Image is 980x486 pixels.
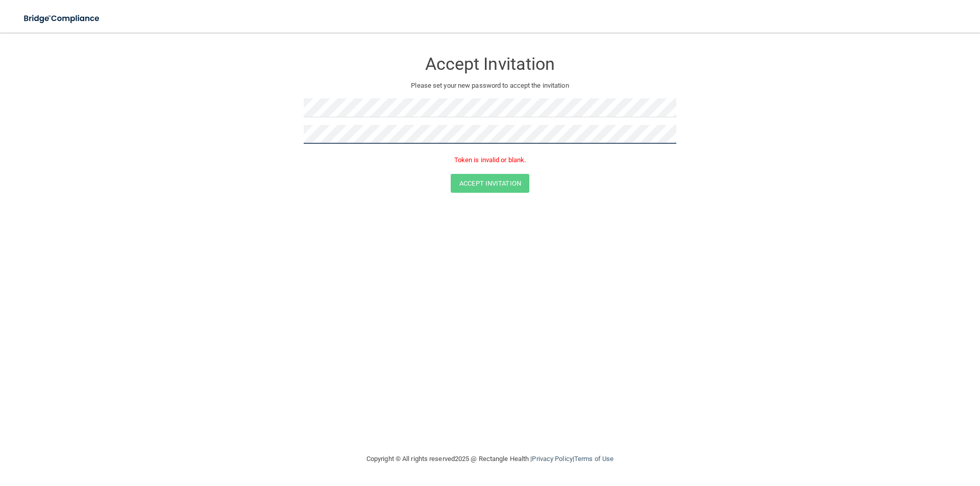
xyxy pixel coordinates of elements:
p: Token is invalid or blank. [304,154,676,166]
a: Privacy Policy [532,455,572,463]
button: Accept Invitation [451,174,529,193]
img: bridge_compliance_login_screen.278c3ca4.svg [15,8,109,29]
p: Please set your new password to accept the invitation [311,80,669,92]
h3: Accept Invitation [304,55,676,73]
a: Terms of Use [574,455,614,463]
div: Copyright © All rights reserved 2025 @ Rectangle Health | | [304,443,676,475]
